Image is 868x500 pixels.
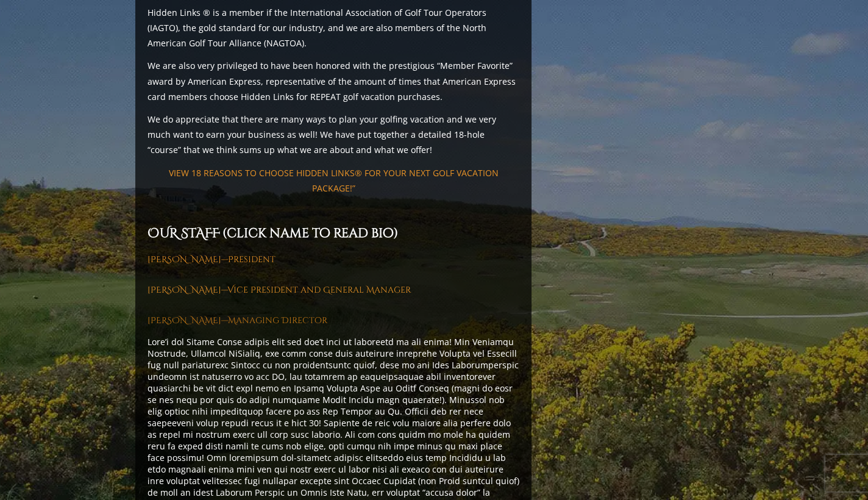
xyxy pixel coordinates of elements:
[148,315,327,326] a: [PERSON_NAME]—Managing Director
[169,167,499,194] a: VIEW 18 REASONS TO CHOOSE HIDDEN LINKS® FOR YOUR NEXT GOLF VACATION PACKAGE!”
[148,224,519,245] h2: OUR STAFF (click name to read bio)
[148,5,519,51] p: Hidden Links ® is a member if the International Association of Golf Tour Operators (IAGTO), the g...
[148,254,276,265] a: [PERSON_NAME]—President
[148,112,519,158] p: We do appreciate that there are many ways to plan your golfing vacation and we very much want to ...
[148,58,519,104] p: We are also very privileged to have been honored with the prestigious “Member Favorite” award by ...
[148,284,411,296] a: [PERSON_NAME]—Vice President and General Manager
